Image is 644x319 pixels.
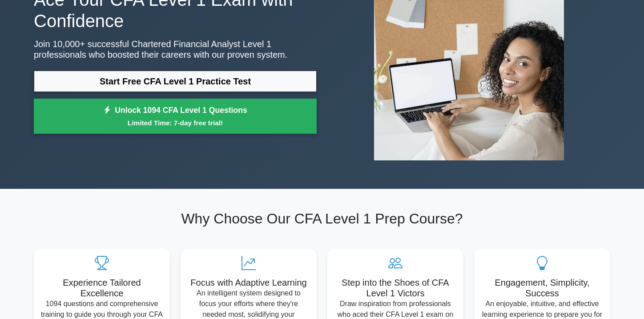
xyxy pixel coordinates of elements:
[34,210,610,227] h2: Why Choose Our CFA Level 1 Prep Course?
[34,99,317,134] a: Unlock 1094 CFA Level 1 QuestionsLimited Time: 7-day free trial!
[334,277,456,299] h5: Step into the Shoes of CFA Level 1 Victors
[481,277,603,299] h5: Engagement, Simplicity, Success
[45,118,306,128] small: Limited Time: 7-day free trial!
[41,277,163,299] h5: Experience Tailored Excellence
[188,277,310,288] h5: Focus with Adaptive Learning
[34,39,317,60] p: Join 10,000+ successful Chartered Financial Analyst Level 1 professionals who boosted their caree...
[34,71,317,92] a: Start Free CFA Level 1 Practice Test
